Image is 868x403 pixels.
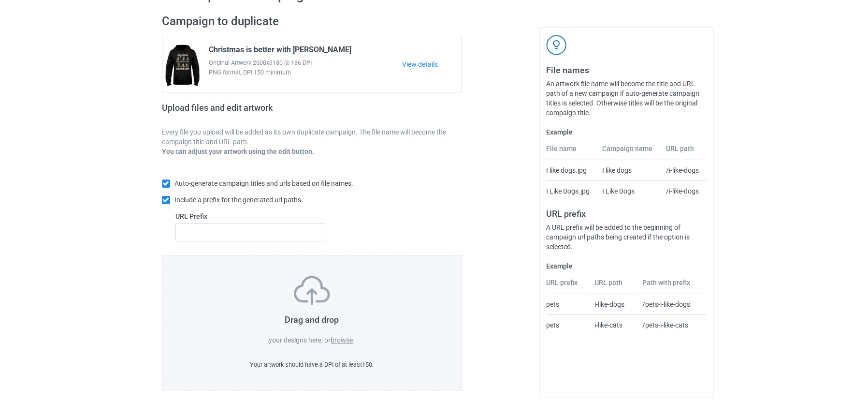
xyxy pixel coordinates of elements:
[546,294,590,314] td: pets
[597,180,661,201] td: I Like Dogs
[589,314,637,335] td: i-like-cats
[661,180,706,201] td: /i-like-dogs
[597,144,661,160] th: Campaign name
[294,276,330,305] img: svg+xml;base64,PD94bWwgdmVyc2lvbj0iMS4wIiBlbmNvZGluZz0iVVRGLTgiPz4KPHN2ZyB3aWR0aD0iNzVweCIgaGVpZ2...
[183,314,442,325] h3: Drag and drop
[162,14,463,29] h2: Campaign to duplicate
[250,361,374,368] span: Your artwork should have a DPI of at least 150 .
[637,314,706,335] td: /pets-i-like-cats
[402,60,462,69] a: View details
[661,144,706,160] th: URL path
[209,45,351,58] span: Christmas is better with [PERSON_NAME]
[546,278,590,294] th: URL prefix
[269,336,331,344] span: your designs here, or
[162,127,463,147] p: Every file you upload will be added as its own duplicate campaign. The file name will become the ...
[637,294,706,314] td: /pets-i-like-dogs
[209,68,403,77] span: PNG format, DPI 150 minimum
[174,179,353,187] span: Auto-generate campaign titles and urls based on file names.
[546,180,597,201] td: I Like Dogs.jpg
[597,160,661,180] td: I like dogs
[546,144,597,160] th: File name
[589,294,637,314] td: i-like-dogs
[209,58,403,68] span: Original Artwork 2600x3180 @ 186 DPI
[546,314,590,335] td: pets
[546,64,706,75] h3: File names
[637,278,706,294] th: Path with prefix
[353,336,355,344] span: .
[162,148,314,155] b: You can adjust your artwork using the edit button.
[589,278,637,294] th: URL path
[546,208,706,219] h3: URL prefix
[546,261,706,271] label: Example
[175,211,326,221] label: URL Prefix
[546,79,706,118] div: An artwork file name will become the title and URL path of a new campaign if auto-generate campai...
[546,127,706,137] label: Example
[546,35,566,55] img: svg+xml;base64,PD94bWwgdmVyc2lvbj0iMS4wIiBlbmNvZGluZz0iVVRGLTgiPz4KPHN2ZyB3aWR0aD0iNDJweCIgaGVpZ2...
[331,336,353,344] label: browse
[661,160,706,180] td: /i-like-dogs
[174,196,303,204] span: Include a prefix for the generated url paths.
[546,160,597,180] td: I like dogs.jpg
[162,103,342,120] h2: Upload files and edit artwork
[546,223,706,252] div: A URL prefix will be added to the beginning of campaign url paths being created if the option is ...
